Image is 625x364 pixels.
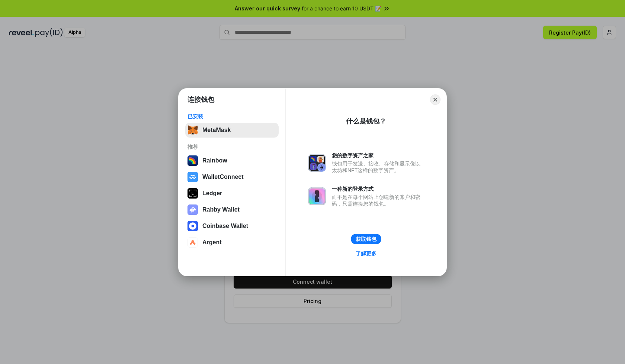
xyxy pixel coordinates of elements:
[202,190,222,197] div: Ledger
[430,94,440,105] button: Close
[202,239,222,246] div: Argent
[332,160,424,174] div: 钱包用于发送、接收、存储和显示像以太坊和NFT这样的数字资产。
[187,188,198,199] img: svg+xml,%3Csvg%20xmlns%3D%22http%3A%2F%2Fwww.w3.org%2F2000%2Fsvg%22%20width%3D%2228%22%20height%3...
[187,204,198,215] img: svg+xml,%3Csvg%20xmlns%3D%22http%3A%2F%2Fwww.w3.org%2F2000%2Fsvg%22%20fill%3D%22none%22%20viewBox...
[351,234,381,244] button: 获取钱包
[187,237,198,248] img: svg+xml,%3Csvg%20width%3D%2228%22%20height%3D%2228%22%20viewBox%3D%220%200%2028%2028%22%20fill%3D...
[185,123,279,138] button: MetaMask
[351,249,381,258] a: 了解更多
[202,223,248,229] div: Coinbase Wallet
[202,157,227,164] div: Rainbow
[187,125,198,135] img: svg+xml,%3Csvg%20fill%3D%22none%22%20height%3D%2233%22%20viewBox%3D%220%200%2035%2033%22%20width%...
[185,202,279,217] button: Rabby Wallet
[202,174,244,180] div: WalletConnect
[332,152,424,159] div: 您的数字资产之家
[308,154,326,172] img: svg+xml,%3Csvg%20xmlns%3D%22http%3A%2F%2Fwww.w3.org%2F2000%2Fsvg%22%20fill%3D%22none%22%20viewBox...
[187,221,198,231] img: svg+xml,%3Csvg%20width%3D%2228%22%20height%3D%2228%22%20viewBox%3D%220%200%2028%2028%22%20fill%3D...
[332,186,424,192] div: 一种新的登录方式
[187,113,276,120] div: 已安装
[187,172,198,182] img: svg+xml,%3Csvg%20width%3D%2228%22%20height%3D%2228%22%20viewBox%3D%220%200%2028%2028%22%20fill%3D...
[346,117,386,126] div: 什么是钱包？
[185,186,279,201] button: Ledger
[185,170,279,184] button: WalletConnect
[308,187,326,205] img: svg+xml,%3Csvg%20xmlns%3D%22http%3A%2F%2Fwww.w3.org%2F2000%2Fsvg%22%20fill%3D%22none%22%20viewBox...
[332,194,424,207] div: 而不是在每个网站上创建新的账户和密码，只需连接您的钱包。
[356,236,376,242] div: 获取钱包
[185,219,279,233] button: Coinbase Wallet
[187,144,276,150] div: 推荐
[185,153,279,168] button: Rainbow
[202,127,231,133] div: MetaMask
[185,235,279,250] button: Argent
[202,206,240,213] div: Rabby Wallet
[356,250,376,257] div: 了解更多
[187,155,198,166] img: svg+xml,%3Csvg%20width%3D%22120%22%20height%3D%22120%22%20viewBox%3D%220%200%20120%20120%22%20fil...
[187,95,214,104] h1: 连接钱包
